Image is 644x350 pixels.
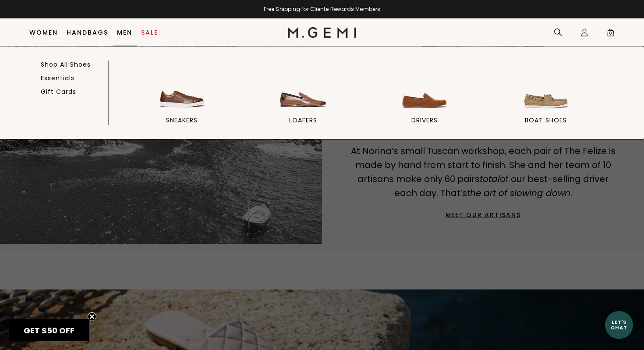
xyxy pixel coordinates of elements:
div: GET $50 OFFClose teaser [9,319,89,341]
a: Sale [141,29,158,36]
a: drivers [368,63,482,139]
a: Men [117,29,132,36]
span: sneakers [166,116,198,124]
div: Let's Chat [605,319,633,330]
img: drivers [400,63,449,112]
span: GET $50 OFF [24,325,74,336]
a: Women [29,29,58,36]
a: Gift Cards [41,88,76,96]
a: Shop All Shoes [41,61,91,68]
span: drivers [411,116,438,124]
a: sneakers [124,63,239,139]
a: Handbags [67,29,108,36]
a: Boat Shoes [489,63,603,139]
img: M.Gemi [288,27,357,38]
img: Boat Shoes [521,63,570,112]
span: 0 [606,30,615,39]
span: loafers [289,116,317,124]
a: Essentials [41,74,74,82]
img: loafers [279,63,328,112]
button: Close teaser [88,312,96,321]
span: Boat Shoes [525,116,567,124]
img: sneakers [157,63,206,112]
a: loafers [246,63,360,139]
